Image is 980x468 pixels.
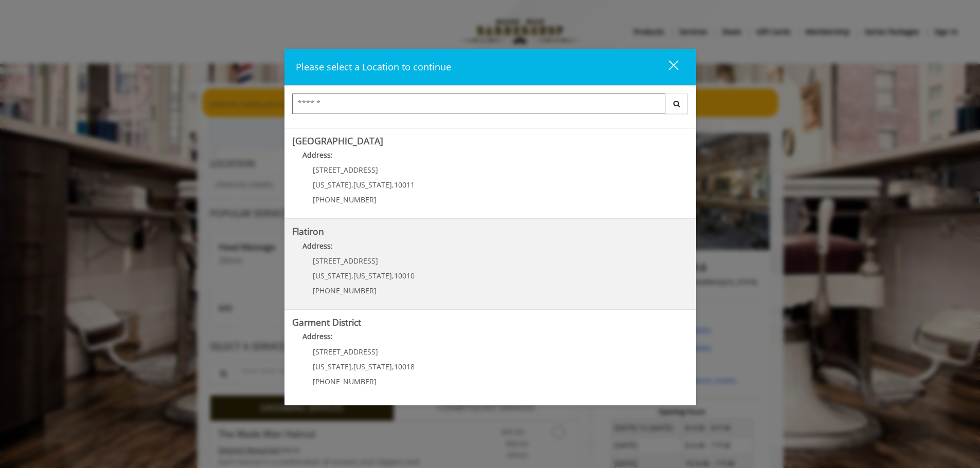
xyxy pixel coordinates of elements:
span: [STREET_ADDRESS] [313,256,378,266]
span: [US_STATE] [353,362,392,371]
b: Address: [302,150,333,160]
span: Please select a Location to continue [296,61,451,73]
span: [PHONE_NUMBER] [313,195,377,204]
span: [US_STATE] [353,180,392,190]
b: Address: [302,331,333,341]
div: close dialog [657,60,678,75]
span: [STREET_ADDRESS] [313,347,378,357]
span: [STREET_ADDRESS] [313,165,378,175]
b: Address: [302,241,333,251]
span: , [351,271,353,280]
span: [US_STATE] [353,271,392,280]
span: , [392,180,394,190]
b: [GEOGRAPHIC_DATA] [292,135,383,147]
span: [US_STATE] [313,271,351,280]
span: 10011 [394,180,415,190]
div: Center Select [292,93,688,119]
b: Garment District [292,316,361,328]
span: , [351,180,353,190]
span: , [351,362,353,371]
span: [US_STATE] [313,362,351,371]
span: , [392,362,394,371]
button: close dialog [650,57,685,78]
span: [PHONE_NUMBER] [313,377,377,386]
i: Search button [671,100,683,107]
span: [US_STATE] [313,180,351,190]
span: 10010 [394,271,415,280]
span: [PHONE_NUMBER] [313,286,377,295]
input: Search Center [292,93,666,114]
span: , [392,271,394,280]
span: 10018 [394,362,415,371]
b: Flatiron [292,225,324,237]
